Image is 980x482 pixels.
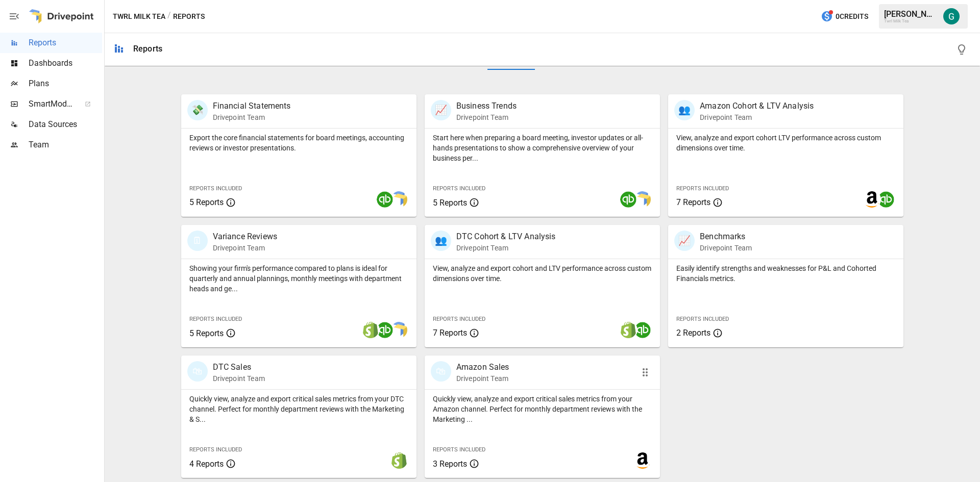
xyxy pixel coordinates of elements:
img: quickbooks [377,322,393,338]
div: Reports [133,44,162,54]
div: / [167,10,171,23]
p: Showing your firm's performance compared to plans is ideal for quarterly and annual plannings, mo... [189,263,408,294]
img: amazon [864,191,880,208]
span: Reports Included [189,185,242,192]
span: 7 Reports [433,328,467,338]
span: Data Sources [29,118,102,131]
button: Twrl Milk Tea [113,10,165,23]
img: quickbooks [878,191,894,208]
span: Reports Included [433,316,485,322]
span: Reports Included [676,316,729,322]
p: Amazon Cohort & LTV Analysis [700,100,814,112]
div: Twrl Milk Tea [884,19,937,23]
span: SmartModel [29,98,73,110]
p: View, analyze and export cohort and LTV performance across custom dimensions over time. [433,263,652,284]
span: Reports Included [189,446,242,453]
span: 7 Reports [676,197,710,207]
button: Gordon Hagedorn [937,2,966,31]
img: quickbooks [620,191,636,208]
img: shopify [620,322,636,338]
span: 3 Reports [433,459,467,469]
div: 👥 [674,100,695,120]
div: 💸 [187,100,208,120]
img: quickbooks [634,322,651,338]
img: quickbooks [377,191,393,208]
span: Reports Included [433,446,485,453]
span: 5 Reports [189,197,224,207]
img: smart model [391,191,407,208]
div: [PERSON_NAME] [884,9,937,19]
span: Reports Included [676,185,729,192]
button: 0Credits [817,7,872,26]
span: 0 Credits [836,10,868,23]
p: Drivepoint Team [456,112,517,122]
div: 📈 [431,100,451,120]
p: Variance Reviews [213,231,277,243]
img: smart model [391,322,407,338]
p: DTC Sales [213,361,265,373]
p: Drivepoint Team [456,373,509,384]
span: Reports [29,37,102,49]
span: ™ [73,96,80,109]
span: 5 Reports [433,198,467,208]
img: shopify [362,322,379,338]
span: 2 Reports [676,328,710,338]
p: Drivepoint Team [213,243,277,253]
p: Business Trends [456,100,517,112]
div: 👥 [431,231,451,251]
span: Plans [29,78,102,90]
p: Financial Statements [213,100,291,112]
img: Gordon Hagedorn [943,8,960,24]
span: Reports Included [433,185,485,192]
p: Drivepoint Team [456,243,556,253]
p: Drivepoint Team [700,243,752,253]
img: shopify [391,452,407,469]
span: Dashboards [29,57,102,69]
span: Team [29,139,102,151]
p: View, analyze and export cohort LTV performance across custom dimensions over time. [676,133,895,153]
p: Start here when preparing a board meeting, investor updates or all-hands presentations to show a ... [433,133,652,163]
p: Quickly view, analyze and export critical sales metrics from your Amazon channel. Perfect for mon... [433,394,652,424]
span: 4 Reports [189,459,224,469]
img: smart model [634,191,651,208]
p: DTC Cohort & LTV Analysis [456,231,556,243]
p: Export the core financial statements for board meetings, accounting reviews or investor presentat... [189,133,408,153]
span: 5 Reports [189,328,224,338]
img: amazon [634,452,651,469]
div: 📈 [674,231,695,251]
p: Easily identify strengths and weaknesses for P&L and Cohorted Financials metrics. [676,263,895,284]
span: Reports Included [189,316,242,322]
p: Benchmarks [700,231,752,243]
div: 🛍 [187,361,208,382]
div: 🗓 [187,231,208,251]
p: Drivepoint Team [700,112,814,122]
p: Quickly view, analyze and export critical sales metrics from your DTC channel. Perfect for monthl... [189,394,408,424]
p: Amazon Sales [456,361,509,373]
p: Drivepoint Team [213,373,265,384]
div: 🛍 [431,361,451,382]
p: Drivepoint Team [213,112,291,122]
